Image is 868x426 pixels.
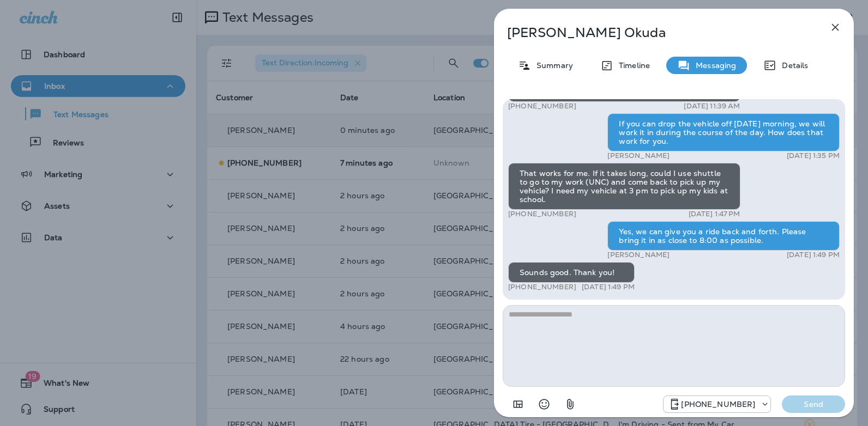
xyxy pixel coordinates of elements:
button: Select an emoji [533,393,555,415]
p: [PHONE_NUMBER] [508,283,576,291]
p: [PERSON_NAME] [607,251,670,259]
p: [PHONE_NUMBER] [508,210,576,218]
button: Add in a premade template [507,393,529,415]
div: That works for me. If it takes long, could I use shuttle to go to my work (UNC) and come back to ... [508,163,740,210]
p: [DATE] 1:49 PM [582,283,635,291]
p: Details [776,61,808,70]
p: [DATE] 1:49 PM [787,251,840,259]
p: [PERSON_NAME] Okuda [507,25,805,40]
div: If you can drop the vehicle off [DATE] morning, we will work it in during the course of the day. ... [607,113,840,151]
p: Summary [531,61,573,70]
p: Messaging [690,61,736,70]
div: Sounds good. Thank you! [508,262,635,283]
p: [DATE] 1:47 PM [689,210,740,218]
div: Yes, we can give you a ride back and forth. Please bring it in as close to 8:00 as possible. [607,221,840,251]
p: [PHONE_NUMBER] [681,400,755,409]
p: [PERSON_NAME] [607,151,670,160]
p: [DATE] 1:35 PM [787,151,840,160]
p: Timeline [613,61,650,70]
p: [PHONE_NUMBER] [508,102,576,111]
p: [DATE] 11:39 AM [684,102,740,111]
div: +1 (984) 409-9300 [664,398,770,411]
